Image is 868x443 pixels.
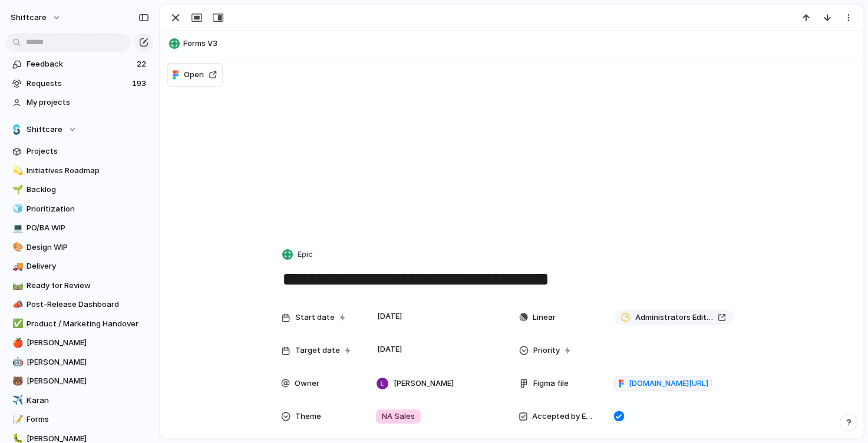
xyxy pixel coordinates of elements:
[6,392,153,409] a: ✈️Karan
[27,356,149,368] span: [PERSON_NAME]
[295,312,335,323] span: Start date
[12,394,21,407] div: ✈️
[614,310,733,325] a: Administrators Edit Submitted Forms
[629,378,708,389] span: [DOMAIN_NAME][URL]
[6,296,153,313] a: 📣Post-Release Dashboard
[533,312,556,323] span: Linear
[6,94,153,111] a: My projects
[6,181,153,199] a: 🌱Backlog
[12,183,21,197] div: 🌱
[614,376,712,391] a: [DOMAIN_NAME][URL]
[27,146,149,157] span: Projects
[12,413,21,427] div: 📝
[295,345,340,356] span: Target date
[394,378,454,389] span: [PERSON_NAME]
[12,375,21,388] div: 🐻
[27,78,128,90] span: Requests
[6,162,153,180] a: 💫Initiatives Roadmap
[166,34,858,53] button: Forms V3
[6,411,153,428] a: 📝Forms
[11,414,22,425] button: 📝
[533,345,560,356] span: Priority
[167,63,223,87] button: Open
[27,222,149,234] span: PO/BA WIP
[12,164,21,177] div: 💫
[5,8,67,27] button: shiftcare
[137,58,148,70] span: 22
[6,75,153,92] a: Requests193
[6,315,153,333] a: ✅Product / Marketing Handover
[6,121,153,138] button: Shiftcare
[12,336,21,350] div: 🍎
[11,12,47,24] span: shiftcare
[6,257,153,275] a: 🚚Delivery
[280,246,316,263] button: Epic
[184,69,204,81] span: Open
[295,411,321,422] span: Theme
[6,372,153,390] a: 🐻[PERSON_NAME]
[11,203,22,215] button: 🧊
[6,277,153,295] a: 🛤️Ready for Review
[27,165,149,177] span: Initiatives Roadmap
[11,299,22,310] button: 📣
[12,279,21,292] div: 🛤️
[298,249,313,260] span: Epic
[11,260,22,272] button: 🚚
[6,143,153,160] a: Projects
[132,78,148,90] span: 193
[382,411,415,422] span: NA Sales
[27,395,149,406] span: Karan
[11,395,22,406] button: ✈️
[6,353,153,371] a: 🤖[PERSON_NAME]
[11,375,22,387] button: 🐻
[12,240,21,254] div: 🎨
[6,55,153,73] a: Feedback22
[295,378,319,389] span: Owner
[6,200,153,218] a: 🧊Prioritization
[11,337,22,349] button: 🍎
[6,334,153,352] a: 🍎[PERSON_NAME]
[27,97,149,108] span: My projects
[27,58,133,70] span: Feedback
[635,312,713,323] span: Administrators Edit Submitted Forms
[27,414,149,425] span: Forms
[12,221,21,235] div: 💻
[11,165,22,177] button: 💫
[11,222,22,234] button: 💻
[12,260,21,273] div: 🚚
[11,280,22,292] button: 🛤️
[183,38,858,49] span: Forms V3
[532,411,595,422] span: Accepted by Engineering
[11,242,22,253] button: 🎨
[6,219,153,237] a: 💻PO/BA WIP
[27,280,149,292] span: Ready for Review
[11,356,22,368] button: 🤖
[374,309,405,323] span: [DATE]
[27,260,149,272] span: Delivery
[27,203,149,215] span: Prioritization
[374,342,405,356] span: [DATE]
[27,124,62,135] span: Shiftcare
[12,355,21,369] div: 🤖
[533,378,569,389] span: Figma file
[12,202,21,216] div: 🧊
[27,184,149,196] span: Backlog
[27,318,149,330] span: Product / Marketing Handover
[12,317,21,330] div: ✅
[11,318,22,330] button: ✅
[6,239,153,256] a: 🎨Design WIP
